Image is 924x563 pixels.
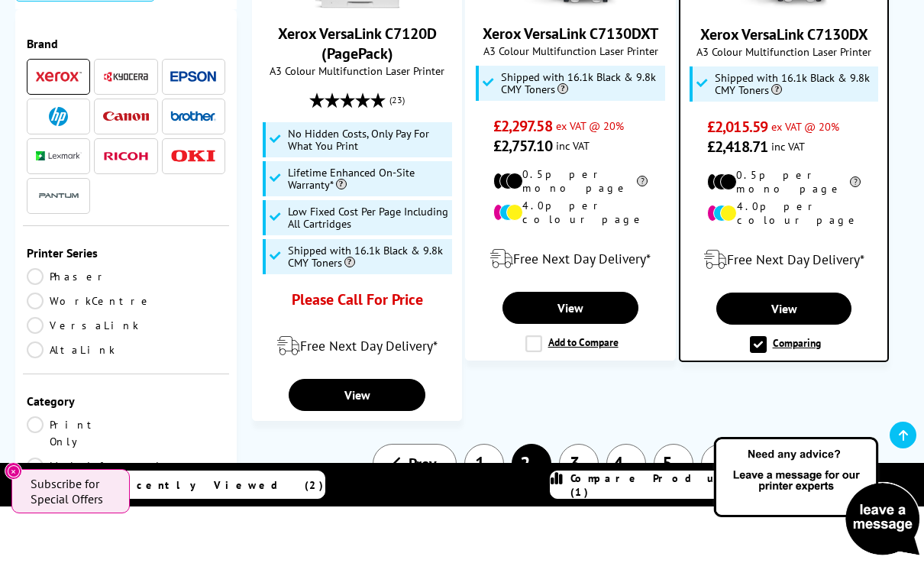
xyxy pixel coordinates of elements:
[556,118,624,133] span: ex VAT @ 20%
[493,136,552,156] span: £2,757.10
[170,147,216,166] a: OKI
[707,168,861,196] li: 0.5p per mono page
[288,205,448,230] span: Low Fixed Cost Per Page Including All Cartridges
[688,44,880,59] span: A3 Colour Multifunction Laser Printer
[606,444,646,484] a: 4
[688,238,880,281] div: modal_delivery
[36,186,82,205] img: Pantum
[120,478,324,492] span: Recently Viewed (2)
[373,444,457,484] a: Prev
[700,24,868,44] a: Xerox VersaLink C7130DX
[170,71,216,83] img: Epson
[288,128,448,152] span: No Hidden Costs, Only Pay For What You Print
[27,268,126,285] a: Phaser
[27,393,225,409] div: Category
[27,317,139,334] a: VersaLink
[36,186,82,205] a: Pantum
[170,107,216,126] a: Brother
[409,454,437,474] span: Prev
[170,150,216,163] img: OKI
[103,71,149,83] img: Kyocera
[570,471,764,499] span: Compare Products (1)
[103,107,149,126] a: Canon
[654,444,693,484] a: 5
[103,67,149,86] a: Kyocera
[36,71,82,82] img: Xerox
[103,152,149,160] img: Ricoh
[707,137,767,157] span: £2,418.71
[27,36,225,51] div: Brand
[464,444,504,484] a: 1
[483,24,658,44] a: Xerox VersaLink C7130DXT
[49,107,68,126] img: HP
[103,112,149,121] img: Canon
[278,24,437,63] a: Xerox VersaLink C7120D (PagePack)
[36,67,82,86] a: Xerox
[27,416,126,450] a: Print Only
[525,335,619,352] label: Add to Compare
[110,471,325,499] a: Recently Viewed (2)
[36,107,82,126] a: HP
[550,471,765,499] a: Compare Products (1)
[36,147,82,166] a: Lexmark
[715,72,874,96] span: Shipped with 16.1k Black & 9.8k CMY Toners
[493,167,648,195] li: 0.5p per mono page
[771,119,839,134] span: ex VAT @ 20%
[473,238,667,280] div: modal_delivery
[771,139,805,154] span: inc VAT
[260,325,454,367] div: modal_delivery
[502,292,639,324] a: View
[501,71,661,95] span: Shipped with 16.1k Black & 9.8k CMY Toners
[559,444,599,484] a: 3
[289,379,425,411] a: View
[716,293,852,325] a: View
[36,151,82,160] img: Lexmark
[260,63,454,78] span: A3 Colour Multifunction Laser Printer
[493,116,552,136] span: £2,297.58
[288,244,448,269] span: Shipped with 16.1k Black & 9.8k CMY Toners
[103,147,149,166] a: Ricoh
[170,67,216,86] a: Epson
[493,199,648,226] li: 4.0p per colour page
[31,476,115,506] span: Subscribe for Special Offers
[710,435,924,560] img: Open Live Chat window
[27,341,126,358] a: AltaLink
[556,138,590,153] span: inc VAT
[473,44,667,58] span: A3 Colour Multifunction Laser Printer
[389,86,405,115] span: (23)
[288,167,448,191] span: Lifetime Enhanced On-Site Warranty*
[707,199,861,227] li: 4.0p per colour page
[170,111,216,121] img: Brother
[27,245,225,260] div: Printer Series
[27,458,193,474] a: Multifunction
[279,290,435,317] div: Please Call For Price
[27,293,153,309] a: WorkCentre
[707,117,767,137] span: £2,015.59
[5,462,22,480] button: Close
[750,336,821,353] label: Comparing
